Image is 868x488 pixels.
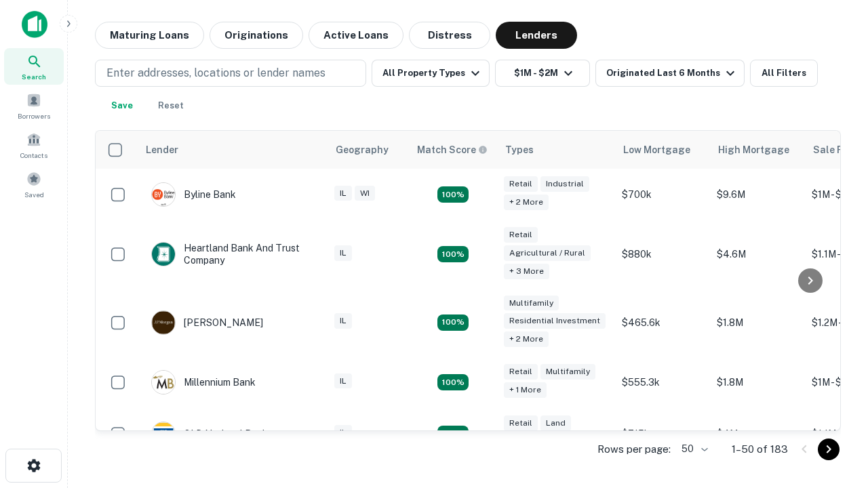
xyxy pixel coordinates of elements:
div: Retail [504,227,538,243]
div: IL [334,245,352,261]
div: Originated Last 6 Months [606,65,738,81]
img: picture [152,183,175,206]
a: Borrowers [4,87,64,124]
td: $700k [615,169,710,220]
div: OLD National Bank [151,422,268,446]
button: Save your search to get updates of matches that match your search criteria. [100,92,144,119]
div: Geography [336,142,389,158]
th: High Mortgage [710,131,805,169]
button: Reset [149,92,193,119]
div: Retail [504,364,538,380]
td: $555.3k [615,357,710,408]
span: Borrowers [18,110,50,121]
td: $1.8M [710,357,805,408]
a: Search [4,48,64,85]
p: Rows per page: [597,441,671,457]
div: + 1 more [504,382,547,398]
td: $4.6M [710,220,805,289]
th: Lender [138,131,328,169]
div: Low Mortgage [623,142,690,158]
div: IL [334,313,352,329]
div: IL [334,425,352,441]
div: Industrial [540,176,589,192]
img: capitalize-icon.png [22,11,47,38]
button: Originations [210,22,303,49]
button: Originated Last 6 Months [595,60,745,87]
span: Search [22,71,46,82]
button: Active Loans [309,22,403,49]
div: Matching Properties: 17, hasApolloMatch: undefined [437,246,469,262]
div: Matching Properties: 27, hasApolloMatch: undefined [437,314,469,331]
div: Residential Investment [504,313,606,329]
div: Byline Bank [151,182,236,207]
img: picture [152,422,175,445]
div: + 2 more [504,331,549,347]
button: Lenders [496,22,577,49]
div: Lender [146,142,178,158]
img: picture [152,371,175,394]
td: $1.8M [710,289,805,357]
div: Heartland Bank And Trust Company [151,242,314,266]
td: $715k [615,408,710,460]
a: Saved [4,166,64,203]
button: Go to next page [818,439,840,460]
a: Contacts [4,127,64,163]
span: Contacts [20,150,47,161]
div: Agricultural / Rural [504,245,591,261]
button: All Filters [750,60,818,87]
iframe: Chat Widget [800,380,868,445]
div: + 2 more [504,195,549,210]
td: $4M [710,408,805,460]
img: picture [152,311,175,334]
h6: Match Score [417,142,485,157]
div: Retail [504,415,538,431]
p: 1–50 of 183 [732,441,788,457]
div: Millennium Bank [151,370,256,394]
div: IL [334,373,352,389]
div: IL [334,186,352,201]
div: [PERSON_NAME] [151,310,263,335]
button: Enter addresses, locations or lender names [95,60,366,87]
div: Multifamily [540,364,595,380]
div: Types [505,142,534,158]
div: Matching Properties: 18, hasApolloMatch: undefined [437,426,469,442]
button: $1M - $2M [495,60,590,87]
div: Matching Properties: 21, hasApolloMatch: undefined [437,186,469,203]
th: Geography [328,131,409,169]
div: High Mortgage [718,142,789,158]
div: 50 [676,439,710,459]
th: Types [497,131,615,169]
button: Maturing Loans [95,22,204,49]
div: Multifamily [504,296,559,311]
div: WI [355,186,375,201]
td: $9.6M [710,169,805,220]
button: All Property Types [372,60,490,87]
p: Enter addresses, locations or lender names [106,65,325,81]
td: $880k [615,220,710,289]
div: Capitalize uses an advanced AI algorithm to match your search with the best lender. The match sco... [417,142,488,157]
span: Saved [24,189,44,200]
div: Matching Properties: 16, hasApolloMatch: undefined [437,374,469,390]
div: Land [540,415,571,431]
img: picture [152,243,175,266]
div: Retail [504,176,538,192]
button: Distress [409,22,490,49]
th: Low Mortgage [615,131,710,169]
div: + 3 more [504,264,549,279]
th: Capitalize uses an advanced AI algorithm to match your search with the best lender. The match sco... [409,131,497,169]
td: $465.6k [615,289,710,357]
